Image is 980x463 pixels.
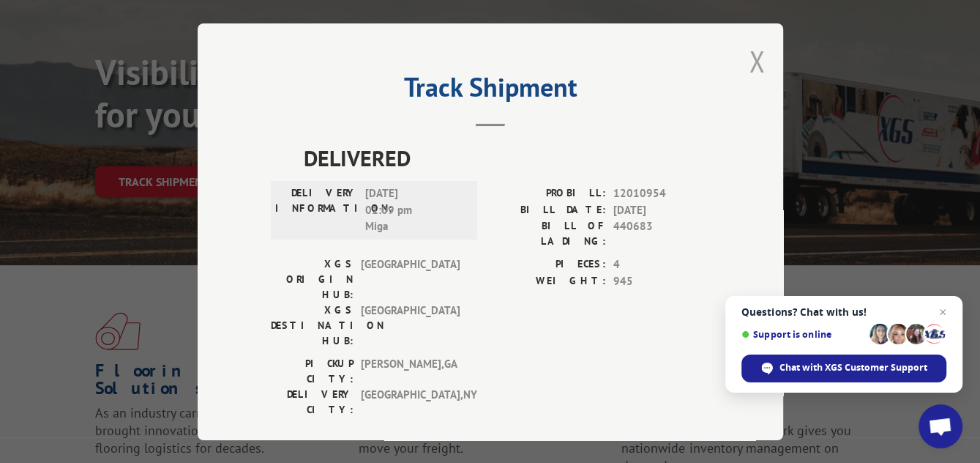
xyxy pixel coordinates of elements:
[741,306,946,318] span: Questions? Chat with us!
[361,387,460,418] span: [GEOGRAPHIC_DATA] , NY
[490,185,606,202] label: PROBILL:
[613,185,710,202] span: 12010954
[613,256,710,273] span: 4
[271,77,710,105] h2: Track Shipment
[613,273,710,289] span: 945
[271,356,354,387] label: PICKUP CITY:
[490,273,606,289] label: WEIGHT:
[741,355,946,382] div: Chat with XGS Customer Support
[919,404,962,448] div: Open chat
[271,387,354,418] label: DELIVERY CITY:
[304,141,710,174] span: DELIVERED
[613,201,710,218] span: [DATE]
[779,361,927,374] span: Chat with XGS Customer Support
[490,218,606,249] label: BILL OF LADING:
[361,356,460,387] span: [PERSON_NAME] , GA
[490,201,606,218] label: BILL DATE:
[365,185,464,235] span: [DATE] 01:09 pm Miga
[271,256,354,303] label: XGS ORIGIN HUB:
[361,303,460,349] span: [GEOGRAPHIC_DATA]
[749,42,765,81] button: Close modal
[490,256,606,273] label: PIECES:
[741,329,864,340] span: Support is online
[613,218,710,249] span: 440683
[934,303,951,321] span: Close chat
[271,303,354,349] label: XGS DESTINATION HUB:
[275,185,358,235] label: DELIVERY INFORMATION:
[361,256,460,303] span: [GEOGRAPHIC_DATA]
